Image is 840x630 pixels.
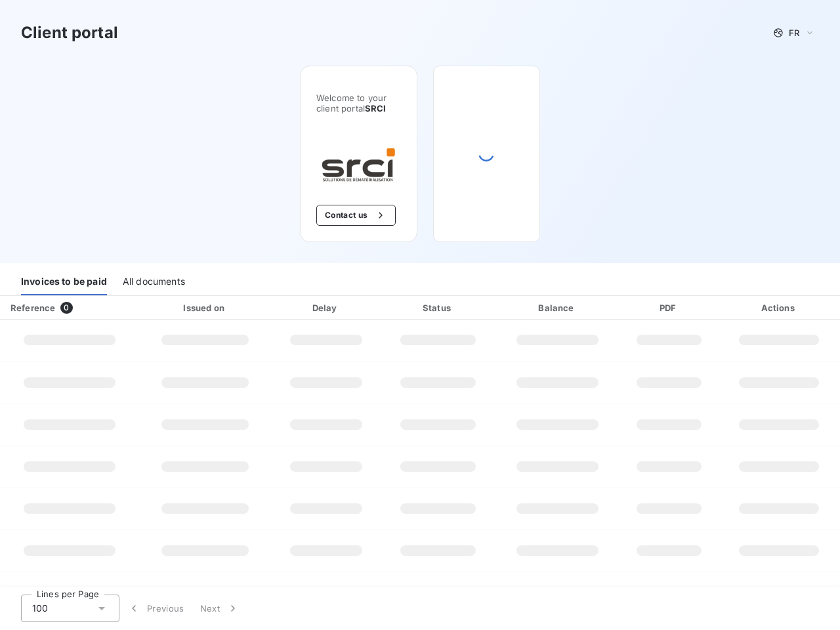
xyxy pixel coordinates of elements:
div: Reference [10,303,55,313]
span: FR [789,28,799,38]
div: Actions [721,301,837,314]
h3: Client portal [21,21,118,45]
span: 0 [60,302,72,314]
div: All documents [123,268,185,295]
button: Contact us [316,205,396,226]
div: Invoices to be paid [21,268,107,295]
span: 100 [32,602,48,615]
div: PDF [622,301,715,314]
span: Welcome to your client portal [316,93,401,114]
div: Balance [498,301,618,314]
div: Issued on [142,301,268,314]
span: SRCI [365,103,387,114]
img: Company logo [316,145,400,184]
button: Previous [119,595,192,622]
div: Delay [274,301,378,314]
button: Next [192,595,247,622]
div: Status [383,301,492,314]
